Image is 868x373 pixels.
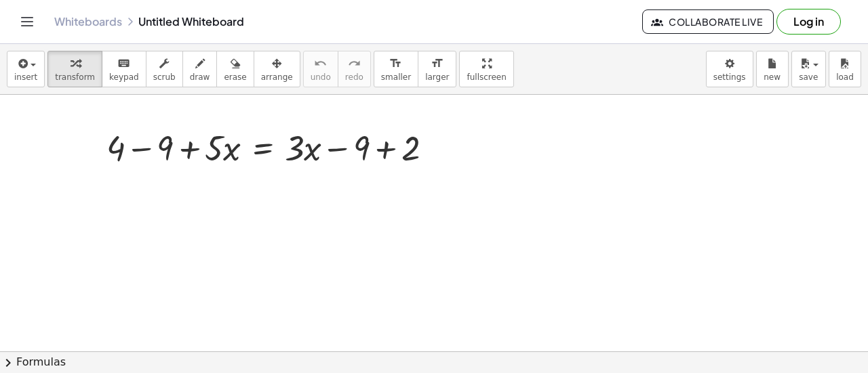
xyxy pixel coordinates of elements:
button: draw [182,51,218,87]
button: redoredo [338,51,371,87]
button: format_sizelarger [418,51,456,87]
button: fullscreen [459,51,513,87]
span: transform [55,72,95,82]
button: transform [47,51,102,87]
span: insert [14,72,37,82]
span: arrange [261,72,293,82]
button: new [756,51,789,87]
button: Collaborate Live [642,9,774,34]
span: save [799,72,818,82]
i: keyboard [117,56,130,72]
span: Collaborate Live [654,16,762,28]
button: arrange [254,51,300,87]
button: format_sizesmaller [374,51,418,87]
span: load [836,72,854,82]
button: scrub [146,51,183,87]
i: undo [314,56,327,72]
span: undo [311,72,331,82]
span: draw [190,72,210,82]
button: settings [706,51,753,87]
i: format_size [389,56,402,72]
button: undoundo [303,51,338,87]
i: format_size [431,56,443,72]
button: Log in [776,9,841,35]
span: new [764,72,781,82]
button: save [791,51,826,87]
span: settings [713,72,746,82]
button: load [829,51,861,87]
span: scrub [153,72,176,82]
span: fullscreen [467,72,506,82]
span: larger [425,72,449,82]
button: erase [216,51,254,87]
a: Whiteboards [54,15,122,28]
button: Toggle navigation [16,11,38,32]
button: keyboardkeypad [102,51,146,87]
span: keypad [109,72,139,82]
i: redo [348,56,361,72]
button: insert [7,51,45,87]
span: erase [224,72,246,82]
span: smaller [381,72,411,82]
span: redo [345,72,363,82]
